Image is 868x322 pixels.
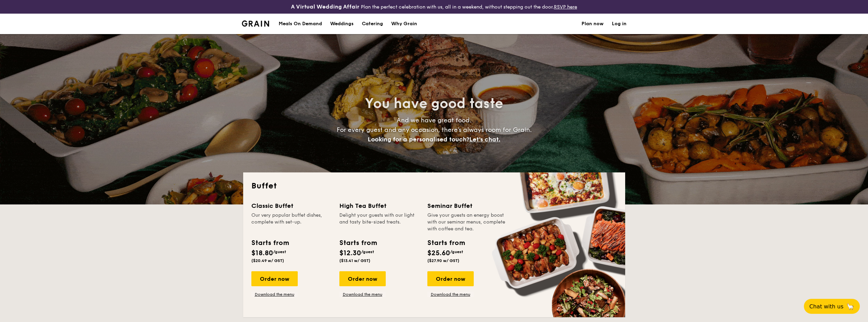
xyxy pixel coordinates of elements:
h2: Buffet [251,181,617,191]
span: ($20.49 w/ GST) [251,258,284,263]
div: High Tea Buffet [339,201,419,211]
button: Chat with us🦙 [804,299,860,314]
a: Download the menu [339,292,386,297]
span: 🦙 [846,303,854,310]
div: Our very popular buffet dishes, complete with set-up. [251,212,331,232]
div: Order now [339,271,386,286]
a: Logotype [242,20,269,27]
img: Grain [242,20,269,27]
div: Starts from [251,238,289,248]
div: Order now [251,271,298,286]
div: Order now [427,271,474,286]
div: Seminar Buffet [427,201,507,211]
div: Starts from [339,238,377,248]
div: Delight your guests with our light and tasty bite-sized treats. [339,212,419,232]
a: Plan now [582,14,604,34]
div: Give your guests an energy boost with our seminar menus, complete with coffee and tea. [427,212,507,232]
span: /guest [361,249,374,254]
span: Looking for a personalised touch? [368,136,469,143]
a: Download the menu [251,292,298,297]
h4: A Virtual Wedding Affair [291,3,359,11]
div: Weddings [330,14,354,34]
a: Download the menu [427,292,474,297]
span: ($13.41 w/ GST) [339,258,370,263]
span: $18.80 [251,249,273,257]
h1: Catering [362,14,383,34]
a: Log in [612,14,627,34]
a: Why Grain [387,14,421,34]
span: You have good taste [365,95,503,112]
div: Classic Buffet [251,201,331,211]
span: And we have great food. For every guest and any occasion, there’s always room for Grain. [337,117,532,143]
span: Let's chat. [469,136,500,143]
span: $25.60 [427,249,450,257]
span: /guest [273,249,286,254]
a: Meals On Demand [275,14,326,34]
a: RSVP here [554,4,577,10]
span: /guest [450,249,463,254]
span: $12.30 [339,249,361,257]
a: Weddings [326,14,358,34]
span: ($27.90 w/ GST) [427,258,459,263]
a: Catering [358,14,387,34]
div: Why Grain [391,14,417,34]
div: Starts from [427,238,465,248]
div: Plan the perfect celebration with us, all in a weekend, without stepping out the door. [238,3,631,11]
div: Meals On Demand [279,14,322,34]
span: Chat with us [809,303,843,310]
